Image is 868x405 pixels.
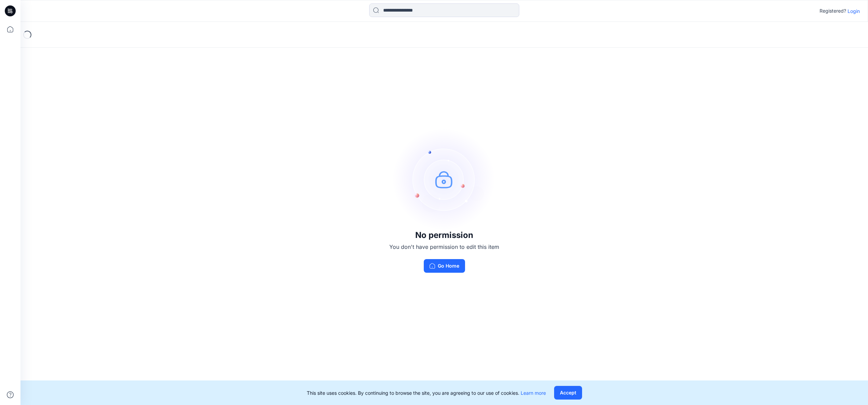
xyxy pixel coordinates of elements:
p: Registered? [820,7,846,15]
p: Login [848,7,860,15]
h3: No permission [389,230,499,240]
p: This site uses cookies. By continuing to browse the site, you are agreeing to our use of cookies. [307,389,546,396]
button: Accept [554,386,582,400]
a: Learn more [521,390,546,396]
button: Go Home [424,259,465,273]
p: You don't have permission to edit this item [389,243,499,251]
img: no-perm.svg [393,128,495,230]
